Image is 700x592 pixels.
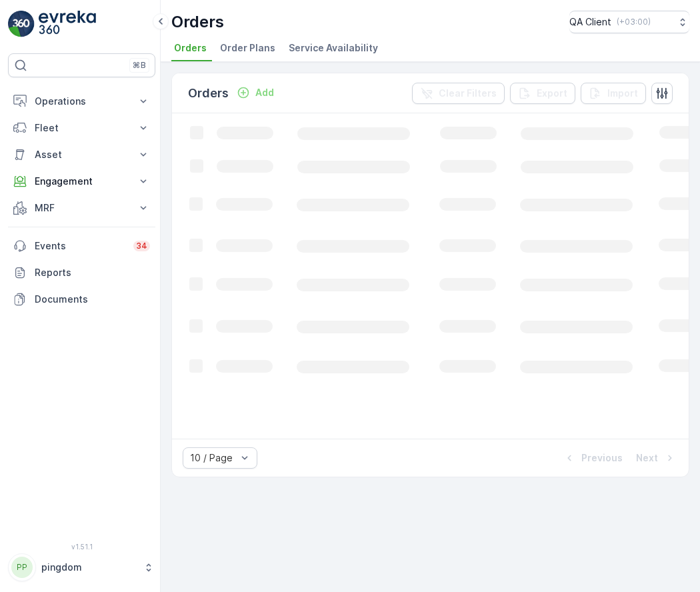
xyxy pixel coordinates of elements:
[561,450,624,466] button: Previous
[35,239,125,253] p: Events
[607,87,638,100] p: Import
[439,87,497,100] p: Clear Filters
[133,60,146,71] p: ⌘B
[220,41,275,55] span: Order Plans
[171,11,224,33] p: Orders
[617,17,651,27] p: ( +03:00 )
[188,84,229,103] p: Orders
[412,83,505,104] button: Clear Filters
[581,451,623,465] p: Previous
[35,95,129,108] p: Operations
[636,451,658,465] p: Next
[11,557,33,578] div: PP
[35,148,129,161] p: Asset
[569,15,611,29] p: QA Client
[8,141,155,168] button: Asset
[41,561,137,574] p: pingdom
[35,201,129,215] p: MRF
[581,83,646,104] button: Import
[8,233,155,259] a: Events34
[8,553,155,581] button: PPpingdom
[8,195,155,221] button: MRF
[510,83,575,104] button: Export
[8,11,35,37] img: logo
[231,85,279,101] button: Add
[537,87,567,100] p: Export
[35,293,150,306] p: Documents
[35,175,129,188] p: Engagement
[289,41,378,55] span: Service Availability
[39,11,96,37] img: logo_light-DOdMpM7g.png
[8,168,155,195] button: Engagement
[8,543,155,551] span: v 1.51.1
[35,266,150,279] p: Reports
[8,88,155,115] button: Operations
[8,259,155,286] a: Reports
[569,11,689,33] button: QA Client(+03:00)
[174,41,207,55] span: Orders
[255,86,274,99] p: Add
[136,241,147,251] p: 34
[8,286,155,313] a: Documents
[35,121,129,135] p: Fleet
[8,115,155,141] button: Fleet
[635,450,678,466] button: Next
